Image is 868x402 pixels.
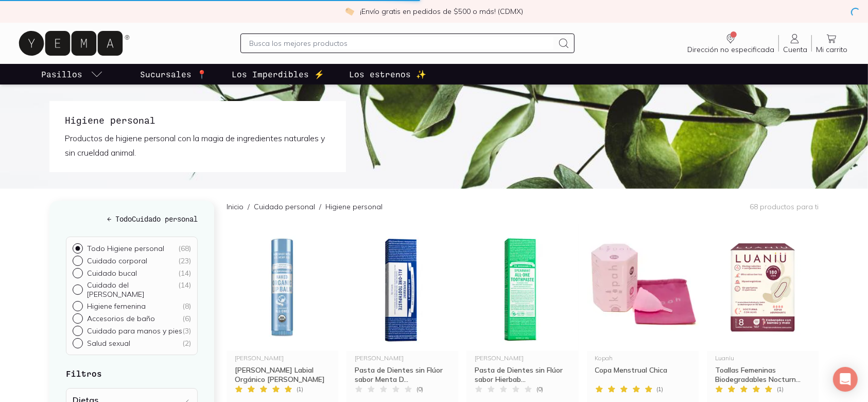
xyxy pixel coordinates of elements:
[595,355,690,361] div: Kopah
[182,339,191,348] div: ( 2 )
[178,256,191,265] div: ( 23 )
[466,224,578,351] img: Pasta de Dientes sin Flúor sabor Hierbabuena Dr. Bronner´s
[227,202,244,211] a: Inicio
[178,280,191,299] div: ( 14 )
[87,269,137,278] p: Cuidado bucal
[416,386,423,392] span: ( 0 )
[66,368,102,378] strong: Filtros
[315,202,325,212] span: /
[87,314,155,323] p: Accesorios de baño
[349,68,426,80] p: Los estrenos ✨
[475,355,570,361] div: [PERSON_NAME]
[65,113,331,127] h1: Higiene personal
[182,314,191,323] div: ( 6 )
[232,68,324,80] p: Los Imperdibles ⚡️
[87,256,147,265] p: Cuidado corporal
[140,68,207,80] p: Sucursales 📍
[87,244,164,253] p: Todo Higiene personal
[345,7,354,16] img: check
[355,355,450,361] div: [PERSON_NAME]
[235,365,330,384] div: [PERSON_NAME] Labial Orgánico [PERSON_NAME]´s
[138,64,209,85] a: Sucursales 📍
[65,131,331,160] p: Productos de higiene personal con la magia de ingredientes naturales y sin crueldad animal.
[244,202,254,212] span: /
[66,213,198,224] a: ← TodoCuidado personal
[812,32,852,54] a: Mi carrito
[707,224,819,351] img: 29931 Toallas Femeninas Biodegradables Nocturnas luaniu
[178,269,191,278] div: ( 14 )
[657,386,664,392] span: ( 1 )
[715,355,810,361] div: Luaniu
[346,224,458,351] img: Pasta de Dientes sin Flúor sabor Menta Dr. Bronner´s
[536,386,543,392] span: ( 0 )
[87,280,178,299] p: Cuidado del [PERSON_NAME]
[182,326,191,336] div: ( 3 )
[254,202,315,211] a: Cuidado personal
[816,45,847,54] span: Mi carrito
[683,32,778,54] a: Dirección no especificada
[783,45,807,54] span: Cuenta
[347,64,428,85] a: Los estrenos ✨
[833,367,858,392] div: Open Intercom Messenger
[235,355,330,361] div: [PERSON_NAME]
[475,365,570,384] div: Pasta de Dientes sin Flúor sabor Hierbab...
[750,202,819,211] p: 68 productos para ti
[595,365,690,384] div: Copa Menstrual Chica
[297,386,303,392] span: ( 1 )
[687,45,774,54] span: Dirección no especificada
[230,64,326,85] a: Los Imperdibles ⚡️
[777,386,784,392] span: ( 1 )
[182,301,191,311] div: ( 8 )
[249,37,553,49] input: Busca los mejores productos
[227,224,338,351] img: Bálsamo Labial Orgánico, hecho a base de aceites naturales y amigables con el medio ambiente.
[587,224,699,351] img: Copa Menstrual Chica
[87,301,146,311] p: Higiene femenina
[779,32,811,54] a: Cuenta
[360,6,524,16] p: ¡Envío gratis en pedidos de $500 o más! (CDMX)
[355,365,450,384] div: Pasta de Dientes sin Flúor sabor Menta D...
[87,326,182,336] p: Cuidado para manos y pies
[715,365,810,384] div: Toallas Femeninas Biodegradables Nocturn...
[66,213,198,224] h5: ← Todo Cuidado personal
[325,202,383,212] p: Higiene personal
[87,339,130,348] p: Salud sexual
[41,68,82,80] p: Pasillos
[178,244,191,253] div: ( 68 )
[39,64,105,85] a: pasillo-todos-link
